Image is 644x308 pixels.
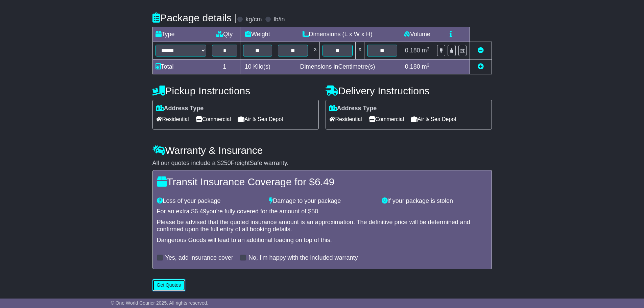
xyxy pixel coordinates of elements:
td: Kilo(s) [240,60,275,74]
span: Commercial [196,114,231,124]
label: Yes, add insurance cover [165,254,233,262]
span: 50 [311,208,318,215]
label: Address Type [156,105,204,112]
span: 6.49 [195,208,207,215]
a: Remove this item [478,47,484,54]
td: x [356,42,364,60]
h4: Transit Insurance Coverage for $ [157,176,487,187]
sup: 3 [427,46,430,51]
td: Total [152,60,209,74]
label: lb/in [273,16,285,23]
h4: Warranty & Insurance [152,145,492,156]
td: Qty [209,27,240,42]
span: Commercial [369,114,404,124]
td: Dimensions in Centimetre(s) [275,60,400,74]
span: m [422,63,430,70]
div: Please be advised that the quoted insurance amount is an approximation. The definitive price will... [157,219,487,233]
span: m [422,47,430,54]
td: x [311,42,319,60]
h4: Package details | [152,12,237,23]
span: 6.49 [315,176,334,187]
div: Loss of your package [153,197,266,205]
span: Air & Sea Depot [238,114,283,124]
button: Get Quotes [152,279,186,291]
h4: Delivery Instructions [326,85,492,96]
label: Address Type [329,105,377,112]
div: Damage to your package [266,197,378,205]
span: Residential [156,114,189,124]
h4: Pickup Instructions [152,85,319,96]
td: Weight [240,27,275,42]
label: kg/cm [245,16,262,23]
td: 1 [209,60,240,74]
span: Air & Sea Depot [411,114,456,124]
td: Type [152,27,209,42]
td: Dimensions (L x W x H) [275,27,400,42]
div: For an extra $ you're fully covered for the amount of $ . [157,208,487,215]
span: 0.180 [405,63,420,70]
div: All our quotes include a $ FreightSafe warranty. [152,160,492,167]
span: Residential [329,114,362,124]
td: Volume [400,27,434,42]
span: © One World Courier 2025. All rights reserved. [111,300,209,306]
span: 0.180 [405,47,420,54]
label: No, I'm happy with the included warranty [248,254,358,262]
a: Add new item [478,63,484,70]
span: 250 [221,160,231,166]
sup: 3 [427,63,430,68]
span: 10 [245,63,252,70]
div: If your package is stolen [378,197,491,205]
div: Dangerous Goods will lead to an additional loading on top of this. [157,237,487,244]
